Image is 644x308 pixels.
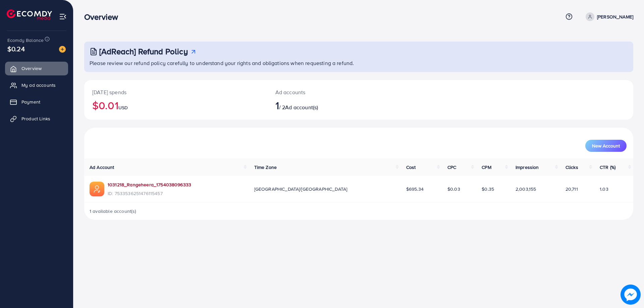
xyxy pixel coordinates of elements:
span: [GEOGRAPHIC_DATA]/[GEOGRAPHIC_DATA] [254,186,347,192]
span: USD [118,104,128,111]
span: Cost [406,164,416,171]
button: New Account [585,140,627,152]
h3: [AdReach] Refund Policy [99,47,188,56]
span: Ecomdy Balance [7,37,44,44]
span: 2,003,155 [516,186,536,192]
span: CTR (%) [600,164,615,171]
a: My ad accounts [5,78,68,92]
h3: Overview [84,12,123,22]
span: Clicks [566,164,578,171]
img: image [621,285,641,305]
span: Impression [516,164,539,171]
span: 20,711 [566,186,578,192]
span: Payment [21,99,40,105]
p: Please review our refund policy carefully to understand your rights and obligations when requesti... [90,59,629,67]
span: $0.24 [7,44,25,54]
span: 1 [275,98,279,113]
p: [DATE] spends [92,88,259,96]
span: 1 available account(s) [90,208,137,214]
span: Product Links [21,115,50,122]
a: Product Links [5,112,68,125]
p: Ad accounts [275,88,396,96]
h2: / 2 [275,99,396,112]
span: $0.03 [447,186,460,192]
img: image [59,46,66,53]
span: Ad account(s) [285,104,318,111]
span: Ad Account [90,164,114,171]
a: Overview [5,62,68,75]
span: ID: 7533536251476115457 [108,190,191,197]
a: 1031218_Rangeheera_1754038096333 [108,181,191,188]
p: [PERSON_NAME] [597,13,633,21]
span: $0.35 [482,186,494,192]
span: 1.03 [600,186,608,192]
span: My ad accounts [21,82,56,88]
span: Overview [21,65,42,72]
a: [PERSON_NAME] [583,12,633,21]
span: CPM [482,164,491,171]
span: Time Zone [254,164,277,171]
h2: $0.01 [92,99,259,112]
span: $695.34 [406,186,424,192]
img: logo [7,9,52,20]
span: New Account [592,143,620,148]
img: ic-ads-acc.e4c84228.svg [90,182,104,196]
span: CPC [447,164,456,171]
a: Payment [5,95,68,109]
img: menu [59,13,67,20]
